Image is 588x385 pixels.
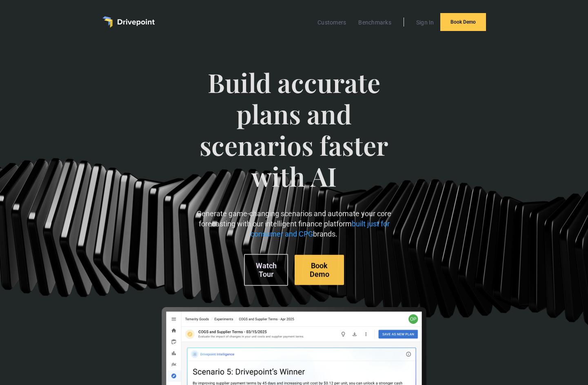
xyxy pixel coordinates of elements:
[244,254,288,286] a: Watch Tour
[354,17,395,28] a: Benchmarks
[295,255,344,285] a: Book Demo
[412,17,438,28] a: Sign In
[102,16,155,28] a: home
[440,13,486,31] a: Book Demo
[194,208,394,239] p: Generate game-changing scenarios and automate your core forecasting with our intelligent finance ...
[251,219,390,238] span: built just for consumer and CPG
[313,17,350,28] a: Customers
[194,67,394,208] span: Build accurate plans and scenarios faster with AI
